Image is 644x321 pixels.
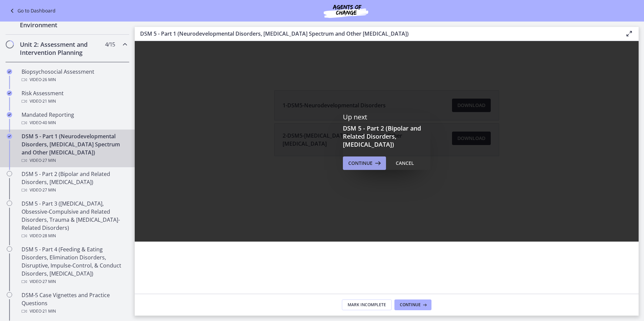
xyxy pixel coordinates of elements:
div: DSM 5 - Part 3 ([MEDICAL_DATA], Obsessive-Compulsive and Related Disorders, Trauma & [MEDICAL_DAT... [22,200,127,240]
span: Continue [400,302,421,308]
i: Completed [7,134,12,139]
div: Video [22,97,127,105]
i: Completed [7,91,12,96]
div: Video [22,119,127,127]
h3: DSM 5 - Part 2 (Bipolar and Related Disorders, [MEDICAL_DATA]) [343,124,430,148]
span: · 27 min [41,186,56,194]
div: Mandated Reporting [22,111,127,127]
span: Mark Incomplete [348,302,386,308]
span: · 27 min [41,278,56,286]
span: · 21 min [41,307,56,315]
span: · 21 min [41,97,56,105]
div: Video [22,232,127,240]
span: Continue [348,159,373,167]
h3: DSM 5 - Part 1 (Neurodevelopmental Disorders, [MEDICAL_DATA] Spectrum and Other [MEDICAL_DATA]) [140,30,614,38]
div: DSM 5 - Part 2 (Bipolar and Related Disorders, [MEDICAL_DATA]) [22,170,127,194]
h2: Unit 2: Assessment and Intervention Planning [20,40,102,57]
img: Agents of Change Social Work Test Prep [305,3,386,19]
div: Video [22,186,127,194]
a: Go to Dashboard [8,7,56,15]
div: Video [22,76,127,84]
button: Continue [394,299,431,310]
span: · 27 min [41,156,56,165]
div: DSM-5 Case Vignettes and Practice Questions [22,291,127,315]
p: Up next [343,113,430,121]
div: Cancel [396,159,414,167]
span: · 40 min [41,119,56,127]
i: Completed [7,69,12,74]
div: Risk Assessment [22,89,127,105]
span: · 26 min [41,76,56,84]
div: DSM 5 - Part 4 (Feeding & Eating Disorders, Elimination Disorders, Disruptive, Impulse-Control, &... [22,245,127,286]
div: Video [22,278,127,286]
button: Cancel [390,156,419,170]
div: Biopsychosocial Assessment [22,68,127,84]
i: Completed [7,112,12,117]
div: Video [22,156,127,165]
div: Video [22,307,127,315]
span: 4 / 15 [105,40,115,48]
div: DSM 5 - Part 1 (Neurodevelopmental Disorders, [MEDICAL_DATA] Spectrum and Other [MEDICAL_DATA]) [22,132,127,165]
span: · 28 min [41,232,56,240]
button: Mark Incomplete [342,299,392,310]
button: Continue [343,156,386,170]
